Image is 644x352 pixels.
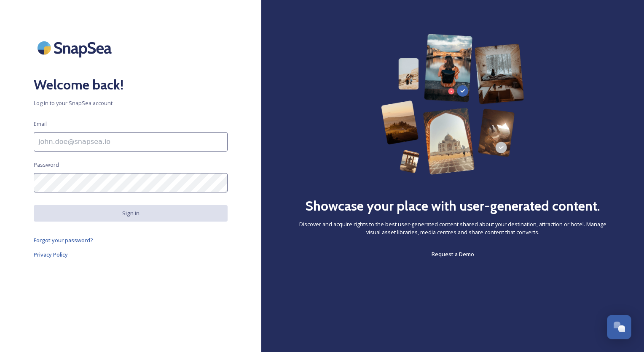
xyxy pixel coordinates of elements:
span: Email [34,120,47,128]
span: Forgot your password? [34,236,93,244]
span: Privacy Policy [34,251,68,258]
button: Open Chat [607,315,631,339]
input: john.doe@snapsea.io [34,132,228,152]
img: 63b42ca75bacad526042e722_Group%20154-p-800.png [381,34,524,175]
span: Request a Demo [432,250,474,258]
h2: Welcome back! [34,75,228,95]
a: Request a Demo [432,249,474,259]
a: Privacy Policy [34,249,228,260]
h2: Showcase your place with user-generated content. [305,196,600,216]
img: SnapSea Logo [34,34,118,62]
span: Log in to your SnapSea account [34,99,228,107]
span: Discover and acquire rights to the best user-generated content shared about your destination, att... [295,220,610,236]
button: Sign in [34,205,228,222]
a: Forgot your password? [34,235,228,245]
span: Password [34,161,59,169]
